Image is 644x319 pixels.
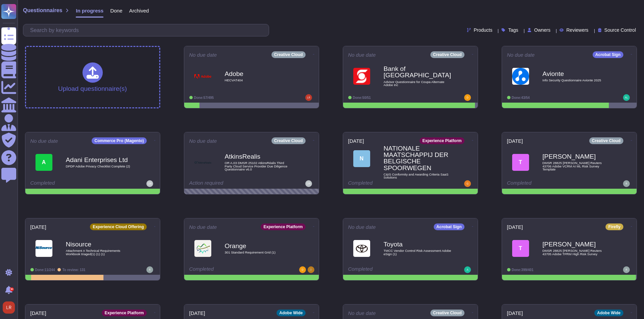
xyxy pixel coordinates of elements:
b: AtkinsRealis [225,153,292,160]
span: No due date [348,311,376,316]
span: Done: 399/401 [512,268,534,272]
img: user [464,180,471,187]
span: [DATE] [30,311,46,316]
b: Nisource [66,241,134,247]
div: Completed [30,180,113,187]
img: user [299,266,306,273]
img: Logo [512,68,529,85]
div: Completed [348,180,431,187]
div: Acrobat Sign [593,51,623,58]
b: NATIONALE MAATSCHAPPIJ DER BELGISCHE SPOORWEGEN [384,145,451,171]
img: user [308,266,314,273]
img: user [3,301,15,314]
div: A [35,154,52,171]
span: No due date [348,52,376,57]
span: Products [474,28,492,32]
div: Experience Platform [261,223,305,230]
div: Creative Cloud [430,310,464,316]
img: Logo [353,68,370,85]
span: Tags [508,28,518,32]
span: Attachment A Technical Requirements Workbook triaged(1) (1) (1) [66,249,134,256]
span: No due date [507,52,535,57]
div: Completed [348,266,431,273]
img: user [623,94,630,101]
div: T [512,240,529,257]
div: Adobe Wide [594,310,623,316]
img: user [623,180,630,187]
div: T [512,154,529,171]
div: Acrobat Sign [434,223,464,230]
span: No due date [348,224,376,230]
span: Questionnaires [23,8,62,13]
span: To review: 131 [62,268,85,272]
span: OR A.03 DMSR 25102 AtkinsRéalis Third Party Cloud Service Provider Due Diligence Questionnaire v6.0 [225,161,292,171]
div: N [353,150,370,167]
span: Done [110,8,122,13]
span: Done: 43/54 [512,96,530,100]
img: Logo [194,68,211,85]
div: Creative Cloud [430,51,464,58]
img: user [146,180,153,187]
div: Creative Cloud [589,137,623,144]
span: [DATE] [348,138,364,143]
span: No due date [189,224,217,230]
img: Logo [194,154,211,171]
img: user [623,266,630,273]
div: Experience Cloud Offering [90,223,146,230]
img: Logo [35,240,52,257]
div: 9+ [10,287,14,291]
div: Experience Platform [420,137,464,144]
span: [DATE] [30,224,46,230]
div: Commerce Pro (Magento) [92,137,146,144]
b: Avionte [543,71,610,77]
b: [PERSON_NAME] [543,153,610,160]
span: Done: 50/51 [353,96,371,100]
div: Creative Cloud [271,51,306,58]
img: Logo [353,240,370,257]
img: user [464,266,471,273]
span: DMSR 28825 [PERSON_NAME] Reuters 43705 Adobe TPRM High Risk Survey [543,249,610,256]
span: No due date [189,52,217,57]
div: Action required [189,180,272,187]
span: Done: 57/495 [194,96,214,100]
span: DPDP Adobe Privacy Checklist Complete (2) [66,165,134,168]
img: Logo [194,240,211,257]
span: [DATE] [189,311,205,316]
button: user [1,300,20,315]
div: Upload questionnaire(s) [58,62,127,92]
span: TMCC Vendor Control Risk Assessment Adobe eSign (1) [384,249,451,256]
div: Completed [507,180,590,187]
span: Info Security Questionnaire Avionte 2025 [543,79,610,82]
span: [DATE] [507,138,523,143]
img: user [146,266,153,273]
span: Done: 11/244 [35,268,55,272]
img: user [305,94,312,101]
span: 301 Standard Requirement Grid (1) [225,251,292,254]
b: Adobe [225,71,292,77]
b: Orange [225,243,292,249]
div: Completed [189,266,272,273]
b: Adani Enterprises Ltd [66,157,134,163]
span: In progress [76,8,103,13]
span: Archived [129,8,149,13]
b: Toyota [384,241,451,247]
span: DMSR 28825 [PERSON_NAME] Reuters 43706 Adobe VCRM AI ML Risk Survey Template [543,161,610,171]
img: user [305,180,312,187]
span: Advisor Questionnaire for Coupa Alternate Adobe Inc [384,80,451,87]
span: HECVAT404 [225,79,292,82]
span: No due date [189,138,217,143]
img: user [464,94,471,101]
b: Bank of [GEOGRAPHIC_DATA] [384,65,451,78]
input: Search by keywords [27,24,269,36]
span: No due date [30,138,58,143]
div: Creative Cloud [271,137,306,144]
div: Experience Platform [102,310,146,316]
span: Source Control [604,28,636,32]
span: Reviewers [566,28,588,32]
span: [DATE] [507,224,523,230]
b: [PERSON_NAME] [543,241,610,247]
span: C&IS Conformity and Awarding Criteria SaaS Solutions [384,173,451,179]
span: [DATE] [507,311,523,316]
div: Firefly [605,223,623,230]
span: Owners [534,28,550,32]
